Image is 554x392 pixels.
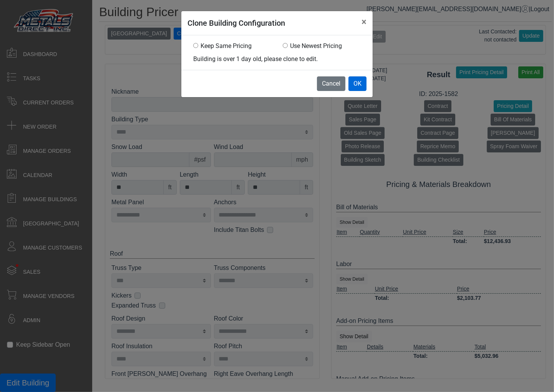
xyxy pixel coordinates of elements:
label: Use Newest Pricing [290,41,342,51]
button: Close [355,11,373,33]
h5: Clone Building Configuration [187,17,285,29]
button: OK [348,76,367,91]
button: Cancel [317,76,345,91]
label: Keep Same Pricing [201,41,252,51]
div: Building is over 1 day old, please clone to edit. [193,55,361,64]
